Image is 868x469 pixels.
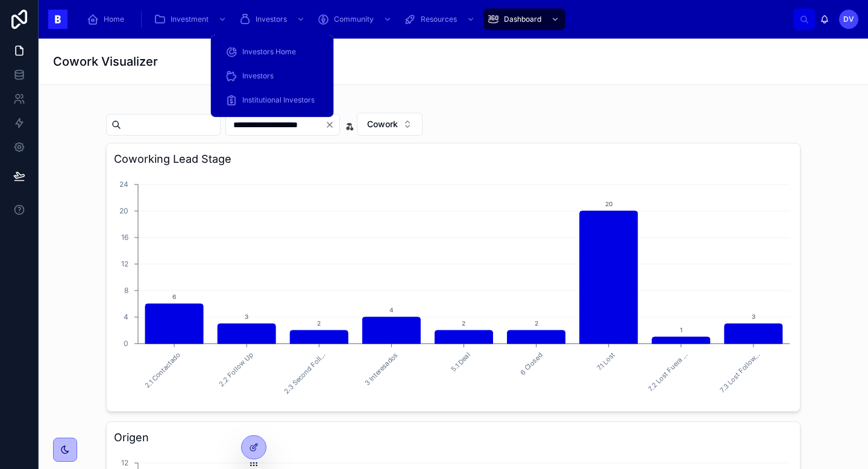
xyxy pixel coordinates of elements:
text: 7.3 Lost Follow... [718,351,761,394]
tspan: 12 [121,259,128,268]
text: 2 [317,319,321,327]
text: 2.3 Second Foll... [282,351,327,396]
tspan: 16 [121,233,128,242]
text: 2 [535,319,538,327]
div: scrollable content [77,6,793,33]
span: Investment [171,14,209,24]
text: 3 [245,313,248,320]
text: 1 [680,326,682,333]
text: 20 [605,200,612,207]
span: Dashboard [504,14,541,24]
text: 4 [389,306,394,313]
h3: Origen [114,429,793,446]
text: 3 Interesados [363,351,400,388]
a: Resources [400,8,481,30]
span: DV [843,14,854,24]
a: Community [313,8,398,30]
tspan: 0 [124,339,128,348]
h1: Cowork Visualizer [53,53,158,70]
text: 6 [172,293,176,300]
span: Community [334,14,374,24]
a: Investors Home [218,41,327,63]
text: 2.2 Follow Up [217,351,254,388]
a: Investors [218,65,327,87]
text: 7.2 Lost Fuera ... [647,351,690,394]
text: 3 [752,313,755,320]
span: Investors Home [242,47,296,57]
text: 2.1 Contactado [143,351,182,390]
tspan: 12 [121,458,128,467]
text: 7.1 Lost [595,351,617,373]
a: Investment [150,8,233,30]
a: Home [83,8,133,30]
span: Investors [242,71,274,81]
div: chart [114,172,793,404]
text: 6 Closed [518,351,544,377]
span: Home [104,14,124,24]
tspan: 4 [124,312,128,321]
text: 2 [462,319,465,327]
span: Institutional Investors [242,95,315,105]
h3: Coworking Lead Stage [114,151,793,168]
button: Select Button [357,113,423,136]
tspan: 24 [119,180,128,189]
tspan: 20 [119,206,128,215]
a: Investors [235,8,311,30]
tspan: 8 [124,286,128,295]
img: App logo [48,10,68,29]
a: Institutional Investors [218,89,327,111]
a: Dashboard [483,8,565,30]
span: Resources [421,14,457,24]
button: Clear [325,120,339,130]
span: Cowork [367,118,398,130]
text: 5.1 Deal [449,351,471,373]
span: Investors [256,14,287,24]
